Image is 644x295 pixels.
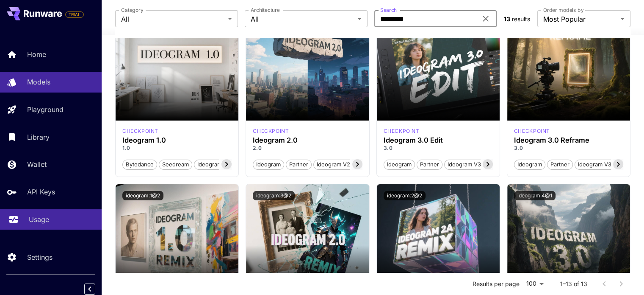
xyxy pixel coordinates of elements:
label: Architecture [251,6,279,14]
span: Ideogram v3.0 [575,160,619,169]
div: ideogram2 [253,127,289,135]
p: checkpoint [514,127,550,135]
div: ideogram1 [122,127,158,135]
button: Partner [286,159,312,170]
p: Results per page [473,280,520,288]
button: ideogram:2@2 [384,191,426,200]
span: results [511,15,530,22]
span: Partner [547,160,572,169]
button: Bytedance [122,159,157,170]
button: Ideogram v3.0 [444,159,489,170]
button: Partner [417,159,442,170]
button: Ideogram [253,159,284,170]
span: Seedream [159,160,192,169]
p: checkpoint [253,127,289,135]
span: 13 [503,15,510,22]
button: ideogram:3@2 [253,191,295,200]
h3: Ideogram 1.0 [122,136,232,144]
p: 1.0 [122,144,232,152]
span: All [251,14,354,24]
span: All [121,14,224,24]
span: Ideogram [384,160,415,169]
label: Order models by [543,6,583,14]
div: 100 [523,278,547,290]
button: ideogram:1@1 [194,159,237,170]
span: Bytedance [123,160,157,169]
button: Ideogram [384,159,415,170]
p: Home [27,49,46,59]
span: Ideogram v3.0 [445,160,489,169]
p: Usage [29,214,49,225]
button: Ideogram [514,159,545,170]
span: Ideogram v2.0 [314,160,358,169]
span: Partner [417,160,442,169]
span: Ideogram [253,160,284,169]
label: Category [121,6,144,14]
span: Most Popular [543,14,617,24]
p: Models [27,77,50,87]
h3: Ideogram 2.0 [253,136,362,144]
button: Seedream [159,159,192,170]
button: Partner [547,159,573,170]
span: ideogram:1@1 [194,160,236,169]
p: Playground [27,104,64,115]
h3: Ideogram 3.0 Edit [384,136,493,144]
span: Partner [286,160,311,169]
div: ideogram3 [384,127,420,135]
p: Settings [27,252,53,262]
span: Ideogram [514,160,545,169]
button: Collapse sidebar [84,284,95,295]
label: Search [380,6,397,14]
p: checkpoint [384,127,420,135]
p: Library [27,132,50,142]
h3: Ideogram 3.0 Reframe [514,136,623,144]
p: API Keys [27,187,55,197]
div: ideogram3 [514,127,550,135]
span: Add your payment card to enable full platform functionality. [65,9,84,20]
p: checkpoint [122,127,158,135]
p: 2.0 [253,144,362,152]
button: ideogram:4@1 [514,191,556,200]
button: ideogram:1@2 [122,191,163,200]
p: 3.0 [514,144,623,152]
button: Ideogram v2.0 [313,159,359,170]
button: Ideogram v3.0 [575,159,620,170]
p: 1–13 of 13 [560,280,587,288]
span: TRIAL [66,11,83,18]
p: 3.0 [384,144,493,152]
p: Wallet [27,159,47,169]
